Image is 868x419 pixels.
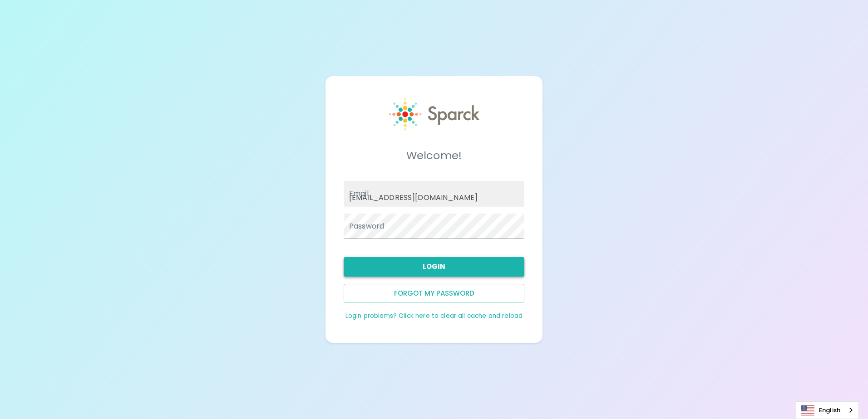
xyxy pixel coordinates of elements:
img: Sparck logo [389,98,479,131]
button: Forgot my password [344,284,524,303]
aside: Language selected: English [796,401,859,419]
a: Login problems? Click here to clear all cache and reload [345,312,523,320]
h5: Welcome! [344,148,524,163]
a: English [796,402,858,419]
div: Language [796,401,859,419]
button: Login [344,257,524,276]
